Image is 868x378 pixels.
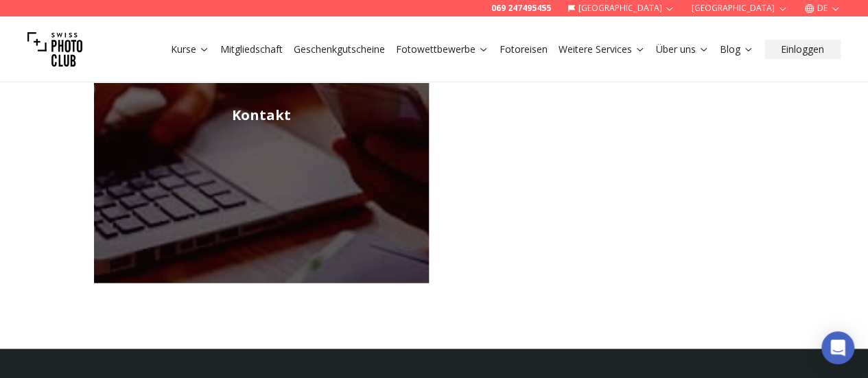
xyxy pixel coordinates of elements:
[491,3,551,14] a: 069 247495455
[165,40,215,59] button: Kurse
[656,43,709,56] a: Über uns
[720,43,753,56] a: Blog
[650,40,714,59] button: Über uns
[396,43,489,56] a: Fotowettbewerbe
[764,40,841,59] button: Einloggen
[220,43,283,56] a: Mitgliedschaft
[559,43,645,56] a: Weitere Services
[294,43,385,56] a: Geschenkgutscheine
[390,40,494,59] button: Fotowettbewerbe
[27,22,82,77] img: Swiss photo club
[494,40,553,59] button: Fotoreisen
[553,40,650,59] button: Weitere Services
[215,40,288,59] button: Mitgliedschaft
[821,331,854,364] div: Open Intercom Messenger
[171,43,209,56] a: Kurse
[714,40,759,59] button: Blog
[500,43,548,56] a: Fotoreisen
[288,40,390,59] button: Geschenkgutscheine
[232,106,291,125] h2: Kontakt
